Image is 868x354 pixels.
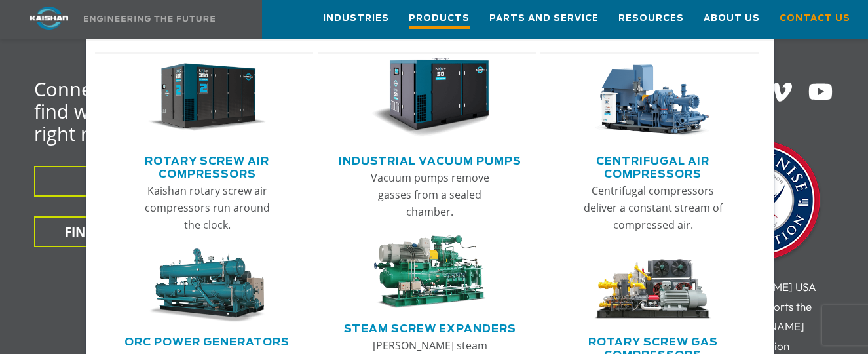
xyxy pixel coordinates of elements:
a: Parts and Service [489,1,599,36]
img: thumb-ORC-Power-Generators [148,248,267,323]
span: Parts and Service [489,11,599,26]
img: Vimeo [770,83,792,102]
p: Centrifugal compressors deliver a constant stream of compressed air. [581,182,725,233]
a: ORC Power Generators [124,330,290,350]
img: thumb-Industrial-Vacuum-Pumps [371,58,489,138]
span: Products [409,11,470,29]
a: Industries [323,1,389,36]
a: Industrial Vacuum Pumps [339,149,521,169]
a: Resources [618,1,684,36]
span: About Us [704,11,760,26]
img: thumb-Centrifugal-Air-Compressors [594,58,712,138]
button: CONTACT US [34,166,222,197]
a: Contact Us [780,1,850,36]
span: Resources [618,11,684,26]
span: Contact Us [780,11,850,26]
p: Vacuum pumps remove gasses from a sealed chamber. [358,169,502,220]
p: Kaishan rotary screw air compressors run around the clock. [136,182,279,233]
button: FIND A DISTRIBUTOR [34,216,222,247]
a: Centrifugal Air Compressors [547,149,759,182]
a: Products [409,1,470,39]
img: Engineering the future [84,16,215,22]
img: thumb-Rotary-Screw-Air-Compressors [148,58,267,138]
span: Industries [323,11,389,26]
a: About Us [704,1,760,36]
span: Connect with us and find what you need right now. [34,76,216,146]
img: thumb-Rotary-Screw-Gas-Compressors [594,248,712,323]
img: Youtube [808,79,833,105]
img: thumb-Steam-Screw-Expanders [371,235,489,309]
a: Steam Screw Expanders [344,317,516,337]
a: Rotary Screw Air Compressors [102,149,313,182]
